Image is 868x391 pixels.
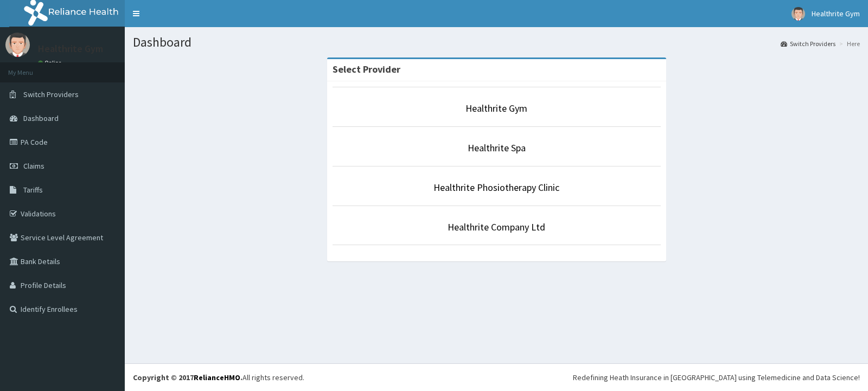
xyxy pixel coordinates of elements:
[448,221,545,233] a: Healthrite Company Ltd
[812,9,860,18] span: Healthrite Gym
[792,7,805,21] img: User Image
[23,113,59,123] span: Dashboard
[23,161,44,171] span: Claims
[468,142,526,154] a: Healthrite Spa
[133,35,860,49] h1: Dashboard
[333,63,400,75] strong: Select Provider
[125,363,868,391] footer: All rights reserved.
[23,89,79,99] span: Switch Providers
[194,373,240,382] a: RelianceHMO
[781,39,835,48] a: Switch Providers
[837,39,860,48] li: Here
[5,33,30,57] img: User Image
[38,59,64,67] a: Online
[433,181,559,194] a: Healthrite Phosiotherapy Clinic
[38,44,103,54] p: Healthrite Gym
[465,102,527,114] a: Healthrite Gym
[23,185,43,195] span: Tariffs
[133,373,242,382] strong: Copyright © 2017 .
[573,372,860,383] div: Redefining Heath Insurance in [GEOGRAPHIC_DATA] using Telemedicine and Data Science!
